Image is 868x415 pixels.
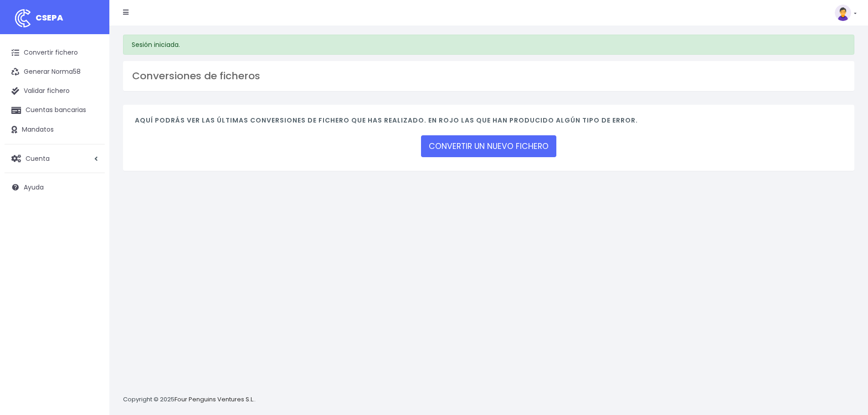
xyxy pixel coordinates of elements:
h3: Conversiones de ficheros [132,70,845,82]
a: Four Penguins Ventures S.L. [175,395,254,404]
a: Cuentas bancarias [5,101,105,120]
a: CONVERTIR UN NUEVO FICHERO [421,135,556,157]
a: Ayuda [5,178,105,197]
span: CSEPA [36,12,63,23]
a: Cuenta [5,149,105,168]
a: Convertir fichero [5,43,105,62]
img: logo [11,7,34,30]
span: Cuenta [26,154,50,163]
h4: Aquí podrás ver las últimas conversiones de fichero que has realizado. En rojo las que han produc... [135,117,842,129]
p: Copyright © 2025 . [123,395,256,405]
span: Ayuda [24,183,44,192]
a: Generar Norma58 [5,62,105,82]
img: profile [835,5,851,21]
div: Sesión iniciada. [123,35,854,55]
a: Mandatos [5,120,105,139]
a: Validar fichero [5,82,105,101]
